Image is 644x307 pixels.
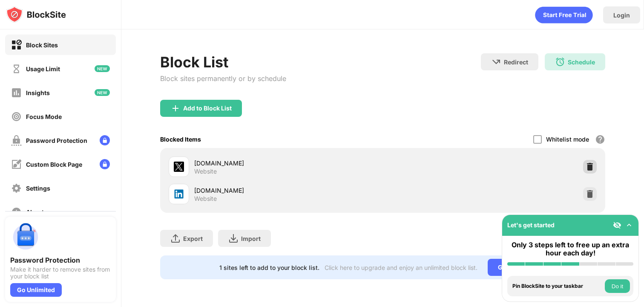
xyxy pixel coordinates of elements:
[26,41,58,49] div: Block Sites
[26,185,50,192] div: Settings
[160,53,286,71] div: Block List
[26,137,87,144] div: Password Protection
[10,283,62,297] div: Go Unlimited
[11,64,22,74] img: time-usage-off.svg
[512,283,603,289] div: Pin BlockSite to your taskbar
[194,186,383,195] div: [DOMAIN_NAME]
[11,40,22,50] img: block-on.svg
[26,209,44,216] div: About
[546,136,589,143] div: Whitelist mode
[6,6,66,23] img: logo-blocksite.svg
[174,162,184,172] img: favicons
[625,221,633,229] img: omni-setup-toggle.svg
[535,6,593,23] div: animation
[11,207,22,217] img: about-off.svg
[11,111,22,122] img: focus-off.svg
[507,241,633,257] div: Only 3 steps left to free up an extra hour each day!
[100,135,110,145] img: lock-menu.svg
[26,161,82,168] div: Custom Block Page
[10,266,111,280] div: Make it harder to remove sites from your block list
[194,168,217,175] div: Website
[160,136,201,143] div: Blocked Items
[26,89,50,96] div: Insights
[507,221,555,229] div: Let's get started
[568,58,595,66] div: Schedule
[613,12,630,19] div: Login
[183,105,232,112] div: Add to Block List
[11,183,22,194] img: settings-off.svg
[194,195,217,203] div: Website
[100,159,110,169] img: lock-menu.svg
[183,235,203,242] div: Export
[11,135,22,146] img: password-protection-off.svg
[26,65,60,72] div: Usage Limit
[241,235,261,242] div: Import
[488,259,546,276] div: Go Unlimited
[11,159,22,170] img: customize-block-page-off.svg
[219,264,319,271] div: 1 sites left to add to your block list.
[613,221,621,229] img: eye-not-visible.svg
[174,189,184,199] img: favicons
[160,74,286,83] div: Block sites permanently or by schedule
[10,256,111,264] div: Password Protection
[194,159,383,168] div: [DOMAIN_NAME]
[11,87,22,98] img: insights-off.svg
[95,89,110,96] img: new-icon.svg
[10,222,41,252] img: push-password-protection.svg
[605,279,630,293] button: Do it
[26,113,62,120] div: Focus Mode
[325,264,477,271] div: Click here to upgrade and enjoy an unlimited block list.
[95,65,110,72] img: new-icon.svg
[504,58,528,66] div: Redirect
